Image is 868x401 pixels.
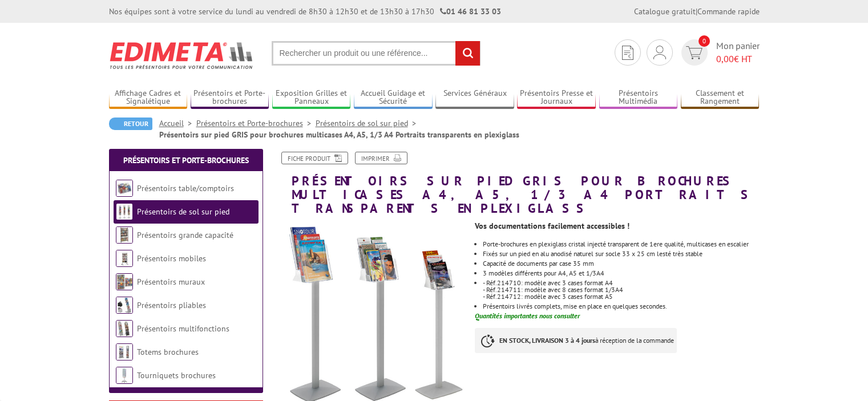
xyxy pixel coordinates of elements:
[483,293,759,300] p: - Réf.214712: modèle avec 3 cases format A5
[475,328,677,353] p: à réception de la commande
[116,273,133,290] img: Présentoirs muraux
[272,88,351,107] a: Exposition Grilles et Panneaux
[681,88,760,107] a: Classement et Rangement
[116,367,133,384] img: Tourniquets brochures
[653,46,666,59] img: devis rapide
[116,203,133,220] img: Présentoirs de sol sur pied
[272,41,481,66] input: Rechercher un produit ou une référence...
[517,88,596,107] a: Présentoirs Presse et Journaux
[137,183,234,193] a: Présentoirs table/comptoirs
[634,6,696,17] a: Catalogue gratuit
[116,250,133,267] img: Présentoirs mobiles
[716,52,760,66] span: € HT
[266,152,768,216] h1: Présentoirs sur pied GRIS pour brochures multicases A4, A5, 1/3 A4 Portraits transparents en plex...
[483,241,759,248] li: Porte-brochures en plexiglass cristal injecté transparent de 1ere qualité, multicases en escalier
[123,155,249,165] a: Présentoirs et Porte-brochures
[697,6,760,17] a: Commande rapide
[116,180,133,197] img: Présentoirs table/comptoirs
[137,347,199,357] a: Totems brochures
[355,152,407,164] a: Imprimer
[354,88,433,107] a: Accueil Guidage et Sécurité
[716,39,760,66] span: Mon panier
[109,6,501,17] div: Nos équipes sont à votre service du lundi au vendredi de 8h30 à 12h30 et de 13h30 à 17h30
[196,118,316,128] a: Présentoirs et Porte-brochures
[109,118,152,130] a: Retour
[116,320,133,337] img: Présentoirs multifonctions
[483,303,759,310] li: Présentoirs livrés complets, mise en place en quelques secondes.
[483,250,759,257] li: Fixés sur un pied en alu anodisé naturel sur socle 33 x 25 cm lesté très stable
[137,230,233,240] a: Présentoirs grande capacité
[109,34,255,76] img: Edimeta
[316,118,421,128] a: Présentoirs de sol sur pied
[137,323,229,334] a: Présentoirs multifonctions
[191,88,269,107] a: Présentoirs et Porte-brochures
[475,311,580,320] font: Quantités importantes nous consulter
[137,253,206,264] a: Présentoirs mobiles
[109,88,188,107] a: Affichage Cadres et Signalétique
[159,118,196,128] a: Accueil
[716,53,734,64] span: 0,00
[116,226,133,244] img: Présentoirs grande capacité
[159,129,519,140] li: Présentoirs sur pied GRIS pour brochures multicases A4, A5, 1/3 A4 Portraits transparents en plex...
[599,88,678,107] a: Présentoirs Multimédia
[137,206,229,217] a: Présentoirs de sol sur pied
[475,221,629,231] strong: Vos documentations facilement accessibles !
[483,260,759,267] li: Capacité de documents par case 35 mm
[483,280,759,286] p: - Réf.214710: modèle avec 3 cases format A4
[137,370,216,380] a: Tourniquets brochures
[699,35,710,47] span: 0
[483,286,759,293] p: - Réf.214711: modèle avec 8 cases format 1/3A4
[499,336,595,345] strong: EN STOCK, LIVRAISON 3 à 4 jours
[455,41,480,66] input: rechercher
[622,46,633,60] img: devis rapide
[137,277,205,287] a: Présentoirs muraux
[116,297,133,314] img: Présentoirs pliables
[435,88,514,107] a: Services Généraux
[116,343,133,361] img: Totems brochures
[634,6,760,17] div: |
[679,39,760,66] a: devis rapide 0 Mon panier 0,00€ HT
[137,300,206,310] a: Présentoirs pliables
[686,46,703,59] img: devis rapide
[483,270,759,277] li: 3 modèles différents pour A4, A5 et 1/3A4
[440,6,501,17] strong: 01 46 81 33 03
[281,152,348,164] a: Fiche produit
